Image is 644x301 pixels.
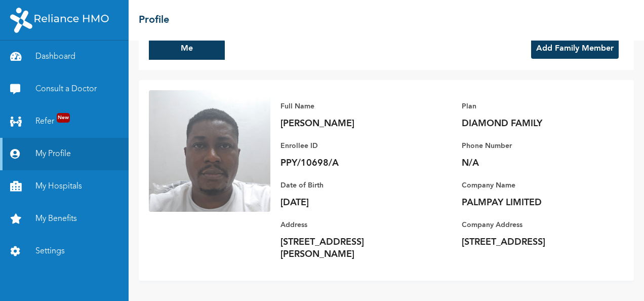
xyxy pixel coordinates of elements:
p: Plan [462,100,603,112]
span: New [57,113,70,123]
img: Enrollee [149,90,270,212]
p: Phone Number [462,140,603,152]
p: Full Name [280,100,422,112]
button: Me [149,37,225,60]
p: Company Name [462,179,603,192]
button: Add Family Member [531,39,619,59]
p: PPY/10698/A [280,157,422,169]
p: [STREET_ADDRESS][PERSON_NAME] [280,236,422,260]
p: N/A [462,157,603,169]
h2: Profile [139,13,169,28]
p: [DATE] [280,197,422,209]
img: RelianceHMO's Logo [10,8,109,33]
p: Address [280,219,422,231]
p: [PERSON_NAME] [280,118,422,130]
p: Date of Birth [280,179,422,192]
p: DIAMOND FAMILY [462,118,603,130]
p: PALMPAY LIMITED [462,197,603,209]
p: Enrollee ID [280,140,422,152]
p: [STREET_ADDRESS] [462,236,603,248]
p: Company Address [462,219,603,231]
